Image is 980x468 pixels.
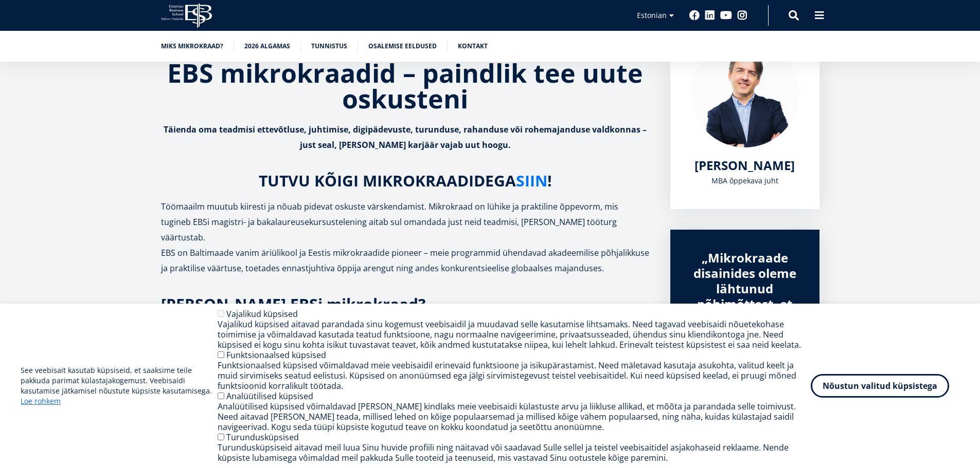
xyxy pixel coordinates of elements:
label: Vajalikud küpsised [226,308,298,320]
a: Youtube [720,10,732,21]
a: Linkedin [705,10,715,21]
button: Nõustun valitud küpsistega [811,374,949,398]
label: Analüütilised küpsised [226,390,313,402]
strong: Täienda oma teadmisi ettevõtluse, juhtimise, digipädevuste, turunduse, rahanduse või rohemajandus... [164,124,647,151]
a: [PERSON_NAME] [694,158,795,173]
div: MBA õppekava juht [691,173,799,189]
img: Marko Rillo [691,40,799,147]
a: Tunnistus [311,41,347,51]
a: Osalemise eeldused [368,41,437,51]
a: Kontakt [458,41,488,51]
strong: EBS mikrokraadid – paindlik tee uute oskusteni [167,55,643,116]
div: „Mikrokraade disainides oleme lähtunud põhimõttest, et [PERSON_NAME] kohandame need vastavalt töö... [691,250,799,389]
p: See veebisait kasutab küpsiseid, et saaksime teile pakkuda parimat külastajakogemust. Veebisaidi ... [21,365,218,406]
p: Töömaailm muutub kiiresti ja nõuab pidevat oskuste värskendamist. Mikrokraad on lühike ja praktil... [161,199,650,276]
div: Turundusküpsiseid aitavad meil luua Sinu huvide profiili ning näitavad või saadavad Sulle sellel ... [218,442,811,463]
label: Turundusküpsised [226,432,299,443]
div: Vajalikud küpsised aitavad parandada sinu kogemust veebisaidil ja muudavad selle kasutamise lihts... [218,319,811,350]
div: Analüütilised küpsised võimaldavad [PERSON_NAME] kindlaks meie veebisaidi külastuste arvu ja liik... [218,401,811,432]
a: 2026 algamas [244,41,290,51]
a: Instagram [737,10,747,21]
strong: TUTVU KÕIGI MIKROKRAADIDEGA ! [259,170,552,191]
strong: [PERSON_NAME] EBSi mikrokraad? [161,293,425,314]
a: Loe rohkem [21,396,61,406]
label: Funktsionaalsed küpsised [226,349,326,361]
a: SIIN [516,173,547,189]
a: Miks mikrokraad? [161,41,223,51]
a: Facebook [689,10,700,21]
div: Funktsionaalsed küpsised võimaldavad meie veebisaidil erinevaid funktsioone ja isikupärastamist. ... [218,360,811,391]
span: [PERSON_NAME] [694,157,795,174]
